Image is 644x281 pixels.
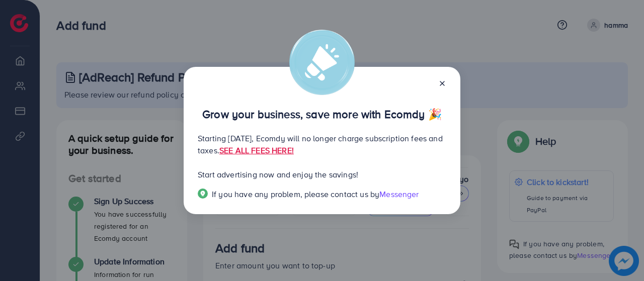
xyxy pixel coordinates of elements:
img: alert [289,30,355,95]
p: Starting [DATE], Ecomdy will no longer charge subscription fees and taxes. [198,132,446,156]
a: SEE ALL FEES HERE! [219,145,294,156]
p: Start advertising now and enjoy the savings! [198,168,446,180]
p: Grow your business, save more with Ecomdy 🎉 [198,108,446,120]
span: If you have any problem, please contact us by [212,189,379,200]
img: Popup guide [198,189,208,199]
span: Messenger [379,189,419,200]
